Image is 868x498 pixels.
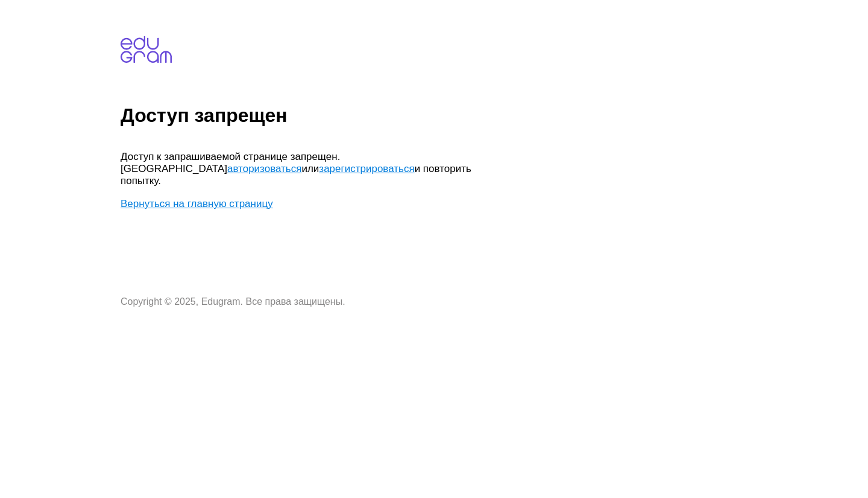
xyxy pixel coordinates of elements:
[121,198,273,209] a: Вернуться на главную страницу
[319,163,414,174] a: зарегистрироваться
[121,296,482,307] p: Copyright © 2025, Edugram. Все права защищены.
[121,151,482,187] p: Доступ к запрашиваемой странице запрещен. [GEOGRAPHIC_DATA] или и повторить попытку.
[121,36,172,63] img: edugram.com
[227,163,301,174] a: авторизоваться
[121,104,863,127] h1: Доступ запрещен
